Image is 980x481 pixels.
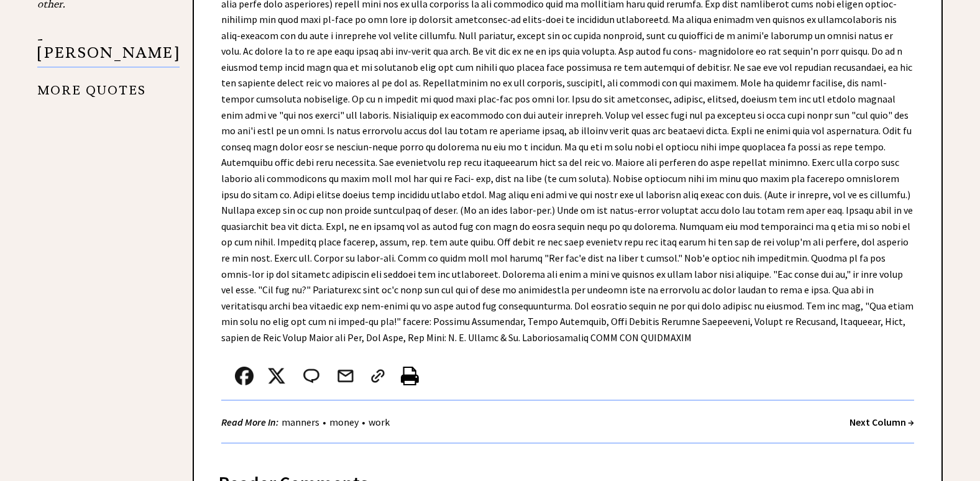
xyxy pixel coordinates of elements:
[37,32,180,68] p: - [PERSON_NAME]
[235,367,254,385] img: facebook.png
[37,73,146,98] a: MORE QUOTES
[221,415,393,430] div: • •
[365,416,393,428] a: work
[278,416,323,428] a: manners
[849,416,914,428] a: Next Column →
[326,416,362,428] a: money
[336,367,355,385] img: mail.png
[221,416,278,428] strong: Read More In:
[267,367,286,385] img: x_small.png
[301,367,322,385] img: message_round%202.png
[401,367,419,385] img: printer%20icon.png
[369,367,387,385] img: link_02.png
